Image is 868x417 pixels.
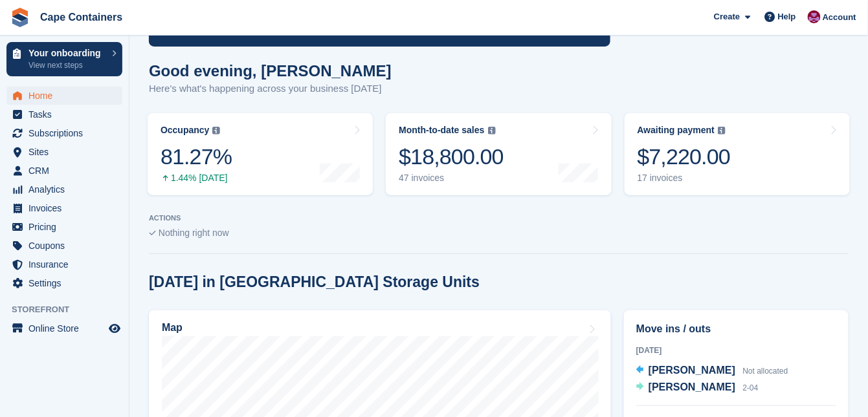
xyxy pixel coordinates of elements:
img: blank_slate_check_icon-ba018cac091ee9be17c0a81a6c232d5eb81de652e7a59be601be346b1b6ddf79.svg [149,231,156,236]
span: 2-04 [743,383,759,392]
div: 81.27% [161,144,232,170]
span: Home [28,87,106,105]
span: Create [714,10,740,23]
span: Nothing right now [159,228,229,238]
a: menu [6,237,122,255]
span: Analytics [28,180,106,198]
a: menu [6,218,122,236]
h2: Map [162,322,183,334]
span: Account [823,11,856,24]
img: stora-icon-8386f47178a22dfd0bd8f6a31ec36ba5ce8667c1dd55bd0f319d3a0aa187defe.svg [10,8,30,27]
span: Subscriptions [28,124,106,142]
span: Help [778,10,796,23]
a: menu [6,274,122,292]
span: [PERSON_NAME] [649,365,735,376]
span: Coupons [28,237,106,255]
a: Awaiting payment $7,220.00 17 invoices [625,113,850,195]
p: Your onboarding [28,48,106,58]
a: menu [6,143,122,161]
h1: Good evening, [PERSON_NAME] [149,62,392,80]
a: [PERSON_NAME] 2-04 [636,380,759,396]
span: CRM [28,162,106,180]
a: menu [6,87,122,105]
div: Awaiting payment [638,125,715,136]
a: menu [6,180,122,198]
a: menu [6,255,122,273]
span: [PERSON_NAME] [649,381,735,392]
img: Matt Dollisson [808,10,821,23]
span: Settings [28,274,106,292]
a: menu [6,162,122,180]
div: [DATE] [636,345,836,356]
a: menu [6,199,122,217]
div: 17 invoices [638,173,731,184]
div: 47 invoices [399,173,504,184]
span: Pricing [28,218,106,236]
div: Month-to-date sales [399,125,484,136]
span: Invoices [28,199,106,217]
a: Preview store [107,321,122,336]
div: 1.44% [DATE] [161,173,232,184]
h2: [DATE] in [GEOGRAPHIC_DATA] Storage Units [149,273,480,291]
a: menu [6,319,122,337]
a: Your onboarding View next steps [6,42,122,76]
span: Tasks [28,105,106,123]
img: icon-info-grey-7440780725fd019a000dd9b08b2336e03edf1995a4989e88bcd33f0948082b44.svg [718,127,726,134]
div: Occupancy [161,125,209,136]
img: icon-info-grey-7440780725fd019a000dd9b08b2336e03edf1995a4989e88bcd33f0948082b44.svg [488,127,496,134]
a: Month-to-date sales $18,800.00 47 invoices [386,113,611,195]
span: Sites [28,143,106,161]
p: Here's what's happening across your business [DATE] [149,81,392,96]
a: menu [6,124,122,142]
span: Online Store [28,319,106,337]
a: [PERSON_NAME] Not allocated [636,363,788,380]
span: Storefront [12,303,129,316]
p: ACTIONS [149,214,849,222]
img: icon-info-grey-7440780725fd019a000dd9b08b2336e03edf1995a4989e88bcd33f0948082b44.svg [212,127,220,134]
div: $7,220.00 [638,144,731,170]
a: Cape Containers [35,6,128,28]
p: View next steps [28,59,106,71]
span: Not allocated [743,367,788,376]
div: $18,800.00 [399,144,504,170]
a: Occupancy 81.27% 1.44% [DATE] [148,113,373,195]
a: menu [6,105,122,123]
span: Insurance [28,255,106,273]
h2: Move ins / outs [636,321,836,337]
